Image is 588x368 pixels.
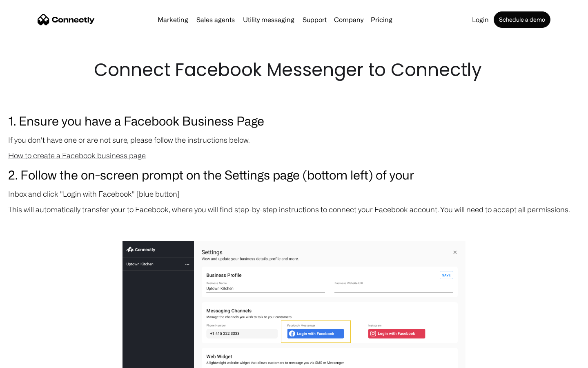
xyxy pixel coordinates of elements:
h1: Connect Facebook Messenger to Connectly [94,57,494,83]
a: Utility messaging [240,16,298,23]
h3: 1. Ensure you have a Facebook Business Page [8,111,580,130]
aside: Language selected: English [8,354,49,365]
p: Inbox and click "Login with Facebook" [blue button] [8,188,580,200]
p: ‍ [8,219,580,231]
a: Support [299,16,330,23]
div: Company [334,14,363,25]
a: Schedule a demo [494,11,550,28]
a: Marketing [154,16,192,23]
a: How to create a Facebook business page [8,151,146,159]
a: Login [469,16,492,23]
p: If you don't have one or are not sure, please follow the instructions below. [8,134,580,146]
ul: Language list [16,354,49,365]
a: Pricing [367,16,396,23]
a: Sales agents [193,16,238,23]
p: This will automatically transfer your to Facebook, where you will find step-by-step instructions ... [8,204,580,215]
h3: 2. Follow the on-screen prompt on the Settings page (bottom left) of your [8,165,580,184]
